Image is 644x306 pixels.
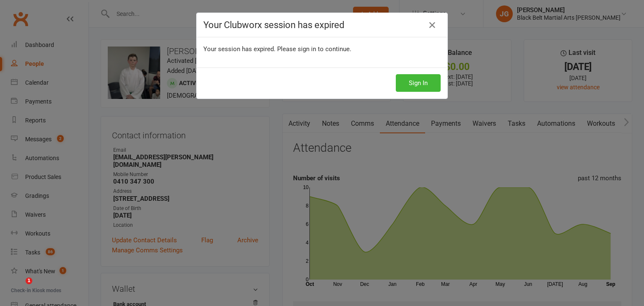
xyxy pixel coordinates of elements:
iframe: Intercom live chat [8,277,29,298]
button: Sign In [396,74,441,92]
span: 1 [26,277,32,284]
h4: Your Clubworx session has expired [203,20,441,30]
span: Your session has expired. Please sign in to continue. [203,45,351,53]
a: Close [426,18,439,32]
